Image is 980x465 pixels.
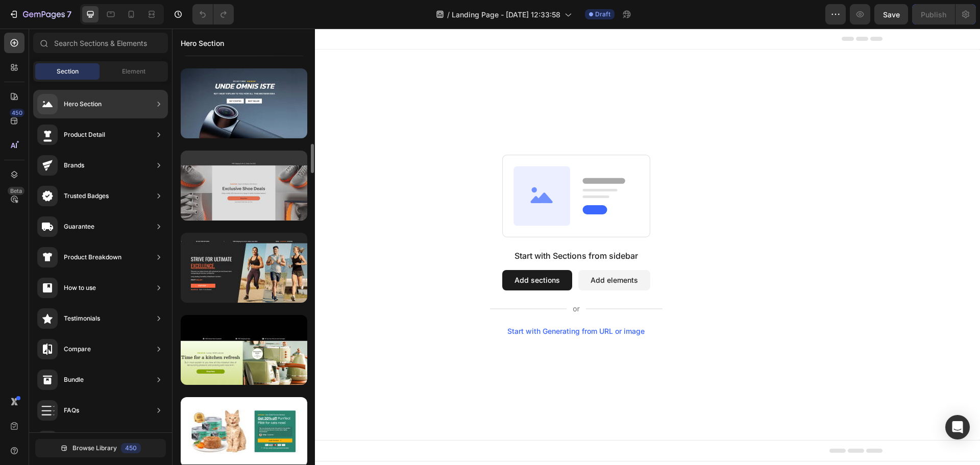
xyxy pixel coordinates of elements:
button: Browse Library450 [35,439,166,457]
div: Trusted Badges [64,191,109,201]
div: Start with Generating from URL or image [335,299,473,307]
div: 450 [10,109,24,117]
div: Beta [8,187,24,195]
p: 7 [67,8,71,20]
div: Start with Sections from sidebar [342,221,466,233]
span: Section [57,67,79,76]
div: Testimonials [64,313,100,324]
div: FAQs [64,405,79,415]
div: Bundle [64,375,84,385]
div: Open Intercom Messenger [945,415,970,439]
button: Add elements [406,241,478,262]
div: Hero Section [64,99,102,109]
button: Publish [912,4,955,25]
div: Brands [64,160,84,170]
button: Add sections [330,241,400,262]
span: Browse Library [72,444,117,453]
span: / [447,9,450,20]
div: Guarantee [64,222,94,232]
input: Search Sections & Elements [33,33,168,53]
div: Publish [921,9,946,20]
div: 450 [121,443,141,453]
button: Save [874,4,908,25]
div: Product Detail [64,130,105,140]
iframe: Design area [172,29,980,465]
span: Save [883,10,900,19]
button: 7 [4,4,76,25]
div: Undo/Redo [192,4,234,25]
div: Compare [64,344,91,354]
div: Product Breakdown [64,252,121,262]
span: Landing Page - [DATE] 12:33:58 [452,9,560,20]
span: Draft [595,10,610,19]
span: Element [122,67,145,76]
div: How to use [64,283,96,293]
